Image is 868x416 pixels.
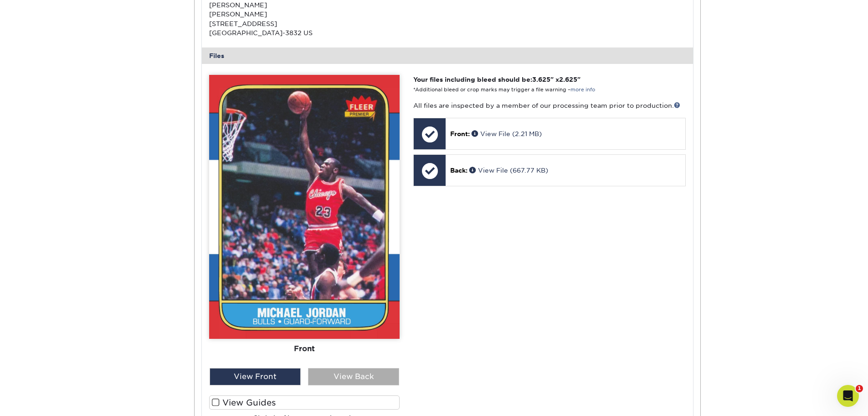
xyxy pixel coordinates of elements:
div: View Front [210,368,301,385]
span: 3.625 [532,76,550,83]
p: All files are inspected by a member of our processing team prior to production. [413,101,685,110]
a: more info [570,87,595,93]
iframe: Intercom live chat [837,385,859,407]
small: *Additional bleed or crop marks may trigger a file warning – [413,87,595,93]
div: Files [202,47,693,64]
span: Front: [450,130,470,137]
span: 2.625 [559,76,577,83]
a: View File (2.21 MB) [472,130,542,137]
div: View Back [308,368,399,385]
strong: Your files including bleed should be: " x " [413,76,580,83]
span: 1 [856,385,863,392]
div: Front [209,339,400,359]
label: View Guides [209,395,400,410]
span: Back: [450,167,467,174]
a: View File (667.77 KB) [469,167,548,174]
